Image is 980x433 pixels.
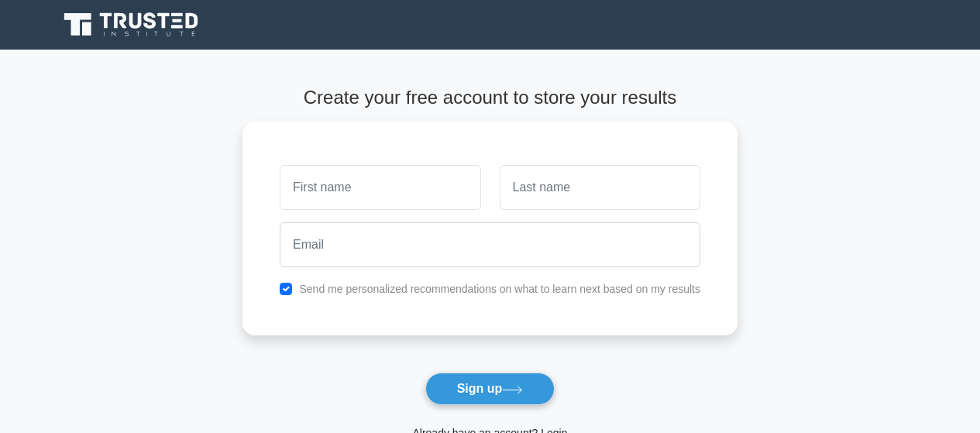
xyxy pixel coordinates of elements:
[242,87,738,109] h4: Create your free account to store your results
[280,165,480,210] input: First name
[299,283,700,295] label: Send me personalized recommendations on what to learn next based on my results
[425,373,555,405] button: Sign up
[280,222,700,267] input: Email
[500,165,700,210] input: Last name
